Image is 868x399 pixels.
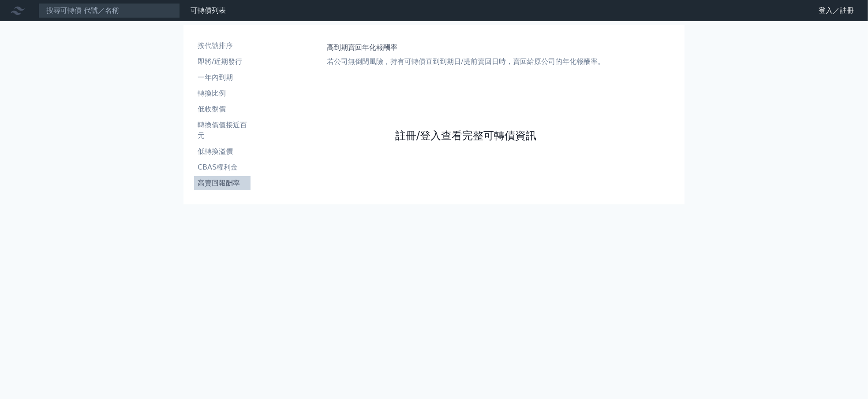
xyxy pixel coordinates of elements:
[194,70,251,85] a: 一年內到期
[39,3,180,18] input: 搜尋可轉債 代號／名稱
[194,104,251,115] li: 低收盤價
[194,39,251,53] a: 按代號排序
[194,120,251,141] li: 轉換價值接近百元
[395,129,536,143] a: 註冊/登入查看完整可轉債資訊
[194,41,251,51] li: 按代號排序
[194,178,251,188] li: 高賣回報酬率
[194,146,251,157] li: 低轉換溢價
[191,6,226,15] a: 可轉債列表
[194,144,251,159] a: 低轉換溢價
[194,162,251,173] li: CBAS權利金
[194,160,251,174] a: CBAS權利金
[194,86,251,100] a: 轉換比例
[194,88,251,99] li: 轉換比例
[194,72,251,83] li: 一年內到期
[194,176,251,190] a: 高賣回報酬率
[194,56,251,67] li: 即將/近期發行
[194,102,251,116] a: 低收盤價
[327,42,604,53] h1: 高到期賣回年化報酬率
[812,4,861,18] a: 登入／註冊
[194,55,251,69] a: 即將/近期發行
[327,56,604,67] p: 若公司無倒閉風險，持有可轉債直到到期日/提前賣回日時，賣回給原公司的年化報酬率。
[194,118,251,143] a: 轉換價值接近百元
